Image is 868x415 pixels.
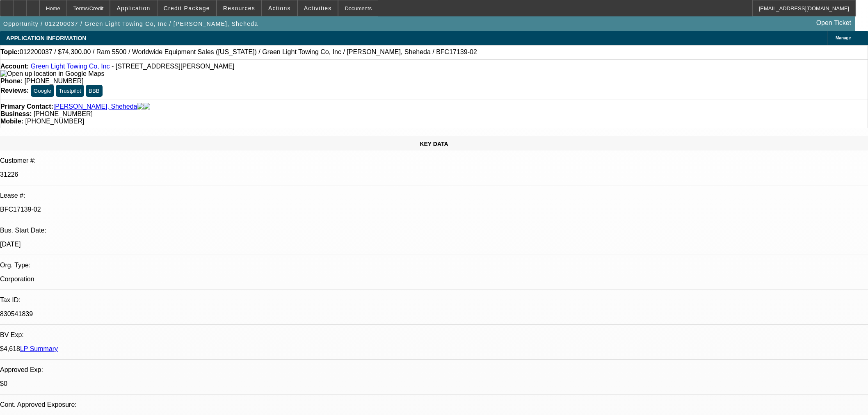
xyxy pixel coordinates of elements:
[112,63,235,70] span: - [STREET_ADDRESS][PERSON_NAME]
[0,78,23,84] strong: Phone:
[0,70,104,77] a: View Google Maps
[158,0,216,16] button: Credit Package
[0,118,23,125] strong: Mobile:
[0,103,53,110] strong: Primary Contact:
[223,5,255,11] span: Resources
[110,0,156,16] button: Application
[144,103,150,110] img: linkedin-icon.png
[262,0,297,16] button: Actions
[31,63,110,70] a: Green Light Towing Co, Inc
[836,36,851,40] span: Manage
[164,5,210,11] span: Credit Package
[56,85,84,97] button: Trustpilot
[6,35,86,41] span: APPLICATION INFORMATION
[0,48,20,56] strong: Topic:
[0,110,32,117] strong: Business:
[3,21,258,27] span: Opportunity / 012200037 / Green Light Towing Co, Inc / [PERSON_NAME], Sheheda
[25,118,84,125] span: [PHONE_NUMBER]
[20,345,58,352] a: LP Summary
[0,63,29,70] strong: Account:
[304,5,332,11] span: Activities
[420,141,448,147] span: KEY DATA
[31,85,54,97] button: Google
[20,48,477,56] span: 012200037 / $74,300.00 / Ram 5500 / Worldwide Equipment Sales ([US_STATE]) / Green Light Towing C...
[268,5,291,11] span: Actions
[25,78,84,84] span: [PHONE_NUMBER]
[137,103,144,110] img: facebook-icon.png
[86,85,103,97] button: BBB
[217,0,261,16] button: Resources
[0,87,29,94] strong: Reviews:
[813,16,854,30] a: Open Ticket
[53,103,137,110] a: [PERSON_NAME], Sheheda
[116,5,150,11] span: Application
[0,70,104,78] img: Open up location in Google Maps
[298,0,338,16] button: Activities
[34,110,93,117] span: [PHONE_NUMBER]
